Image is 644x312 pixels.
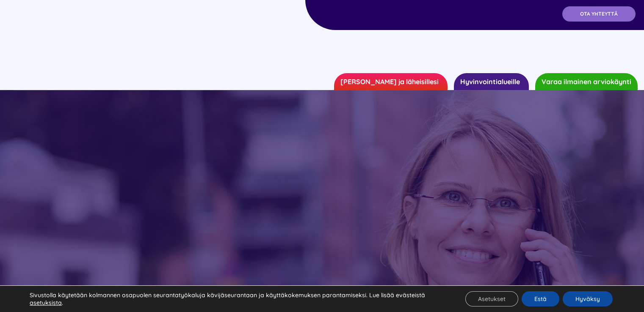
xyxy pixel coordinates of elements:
[454,73,529,90] a: Hyvinvointialueille
[30,299,62,307] button: asetuksista
[580,11,618,17] span: OTA YHTEYTTÄ
[465,291,518,307] button: Asetukset
[563,291,613,307] button: Hyväksy
[535,73,638,90] a: Varaa ilmainen arviokäynti
[562,6,636,22] a: OTA YHTEYTTÄ
[334,73,448,90] a: [PERSON_NAME] ja läheisillesi
[30,291,444,307] p: Sivustolla käytetään kolmannen osapuolen seurantatyökaluja kävijäseurantaan ja käyttäkokemuksen p...
[522,291,559,307] button: Estä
